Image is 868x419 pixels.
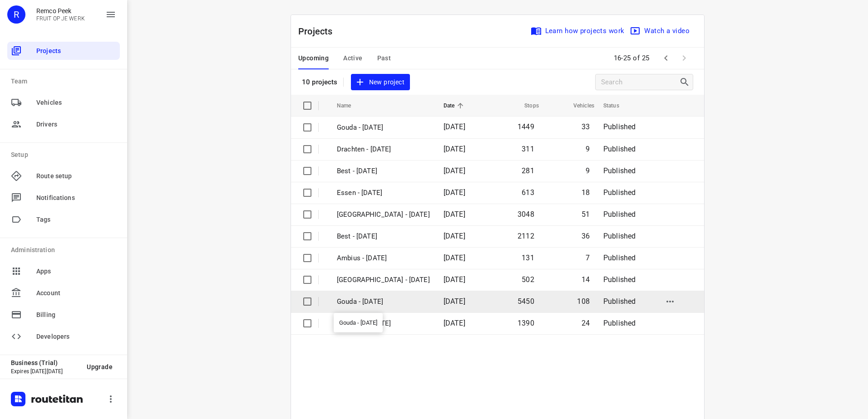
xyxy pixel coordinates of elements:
p: Zwolle - Monday [337,209,430,220]
span: Published [603,253,636,262]
span: Name [337,100,363,111]
div: Vehicles [7,93,120,112]
span: Published [603,188,636,197]
span: Published [603,297,636,306]
span: Published [603,145,636,153]
span: Developers [36,332,116,341]
div: Apps [7,262,120,280]
span: [DATE] [444,145,465,153]
input: Search projects [601,75,679,89]
span: 108 [577,297,590,306]
span: 18 [582,188,590,197]
span: [DATE] [444,232,465,240]
span: Account [36,288,116,298]
div: Projects [7,42,120,60]
p: Projects [298,24,340,38]
span: 16-25 of 25 [610,49,654,68]
span: Tags [36,215,116,224]
div: Notifications [7,189,120,207]
p: Business (Trial) [11,359,79,366]
span: Status [603,100,631,111]
span: 24 [582,319,590,327]
span: Vehicles [36,98,116,107]
div: R [7,5,25,24]
span: [DATE] [444,166,465,175]
p: 10 projects [302,78,338,86]
div: Drivers [7,115,120,133]
p: Best - Tuesday [337,166,430,176]
p: Best - Monday [337,231,430,242]
p: Drachten - Tuesday [337,144,430,155]
span: 131 [522,253,534,262]
div: Search [679,77,693,88]
span: Published [603,122,636,131]
div: Developers [7,327,120,346]
span: 9 [586,166,590,175]
p: Team [11,77,120,86]
p: Expires [DATE][DATE] [11,368,79,375]
p: Administration [11,245,120,255]
span: 613 [522,188,534,197]
span: 51 [582,210,590,219]
p: Essen - Monday [337,188,430,198]
p: Setup [11,150,120,160]
span: 2112 [518,232,534,240]
span: Upgrade [87,363,113,370]
span: New project [356,77,404,88]
span: [DATE] [444,297,465,306]
p: Ambius - Monday [337,253,430,263]
p: Gouda - Tuesday [337,122,430,133]
span: Published [603,232,636,240]
span: Projects [36,46,116,56]
span: 502 [522,275,534,284]
span: [DATE] [444,319,465,327]
p: Antwerpen - Monday [337,275,430,285]
span: [DATE] [444,122,465,131]
span: Published [603,275,636,284]
span: Route setup [36,171,116,181]
p: FRUIT OP JE WERK [36,15,85,22]
p: Gouda - [DATE] [337,297,430,307]
span: Previous Page [657,49,675,67]
span: Active [343,53,362,64]
span: 1449 [518,122,534,131]
span: Vehicles [562,100,594,111]
span: 33 [582,122,590,131]
button: Upgrade [79,359,120,375]
span: [DATE] [444,210,465,219]
span: Upcoming [298,53,329,64]
span: Billing [36,310,116,320]
span: Drivers [36,120,116,129]
span: Next Page [675,49,693,67]
span: 5450 [518,297,534,306]
span: Published [603,319,636,327]
div: Account [7,284,120,302]
div: Route setup [7,167,120,185]
button: New project [351,74,410,91]
span: 36 [582,232,590,240]
span: Notifications [36,193,116,203]
span: Published [603,166,636,175]
span: 281 [522,166,534,175]
p: Remco Peek [36,7,85,15]
span: 14 [582,275,590,284]
span: Apps [36,267,116,276]
div: Billing [7,306,120,324]
span: 311 [522,145,534,153]
span: 3048 [518,210,534,219]
span: [DATE] [444,188,465,197]
p: Drachten - Monday [337,318,430,329]
span: [DATE] [444,275,465,284]
span: 9 [586,145,590,153]
span: Published [603,210,636,219]
span: 7 [586,253,590,262]
span: Past [377,53,391,64]
span: Date [444,100,467,111]
span: Stops [513,100,539,111]
div: Tags [7,210,120,229]
span: 1390 [518,319,534,327]
span: [DATE] [444,253,465,262]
